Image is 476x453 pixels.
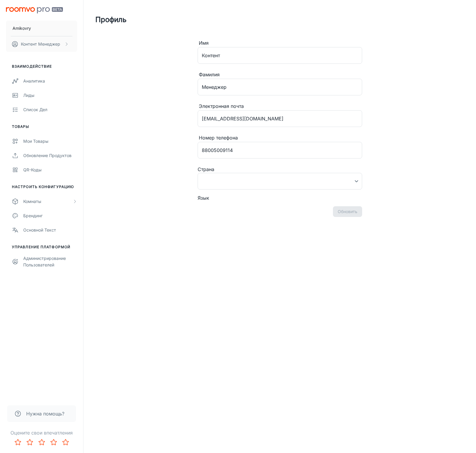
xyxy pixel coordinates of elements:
[23,138,77,145] div: Мои товары
[6,21,77,36] button: Amikovry
[23,152,77,159] div: Обновление продуктов
[198,166,362,173] div: Страна
[23,78,77,84] div: Аналитика
[13,25,31,32] p: Amikovry
[198,134,362,142] div: Номер телефона
[6,7,63,13] img: Roomvo PRO Beta
[23,198,72,205] div: Комнаты
[23,212,77,219] div: Брендинг
[23,106,77,113] div: Список дел
[6,36,77,52] button: Контент Менеджер
[23,167,77,173] div: QR-коды
[198,71,362,79] div: Фамилия
[95,14,126,25] h1: Профиль
[23,92,77,99] div: Лиды
[23,227,77,233] div: Основной текст
[21,41,60,47] p: Контент Менеджер
[198,194,362,201] div: Язык
[198,39,362,47] div: Имя
[198,103,362,110] div: Электронная почта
